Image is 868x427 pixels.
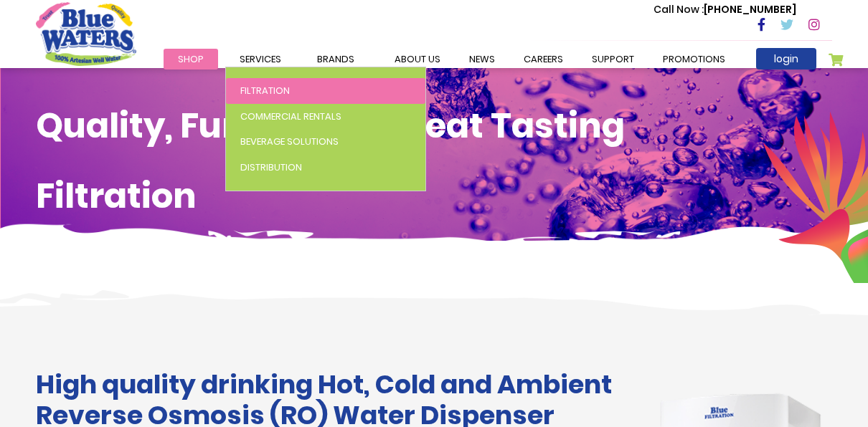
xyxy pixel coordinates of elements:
p: [PHONE_NUMBER] [654,2,796,17]
span: Filtration [240,84,290,97]
span: Commercial Rentals [240,110,341,123]
span: Shop [178,52,204,66]
h1: Filtration [36,176,832,217]
span: Call Now : [654,2,704,16]
a: News [455,49,509,69]
span: Brands [317,52,354,66]
a: login [756,48,816,69]
a: Promotions [648,49,740,69]
a: careers [509,49,577,69]
span: Beverage Solutions [240,135,339,148]
h1: Quality, Functional, Great Tasting [36,105,832,147]
span: Distribution [240,160,302,174]
span: Services [240,52,281,66]
a: about us [380,49,455,69]
a: store logo [36,2,136,65]
a: support [577,49,648,69]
